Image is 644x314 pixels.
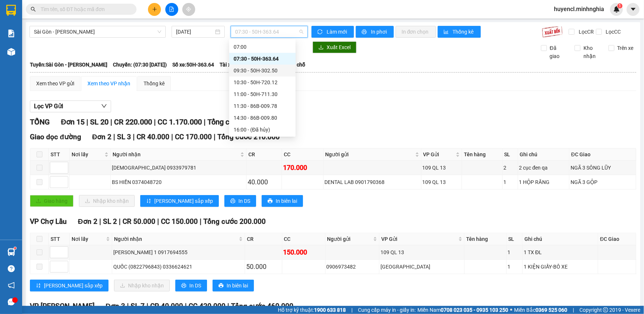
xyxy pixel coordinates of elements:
span: | [171,133,173,141]
button: sort-ascending[PERSON_NAME] sắp xếp [30,280,109,291]
span: In biên lai [276,197,297,205]
div: 1 [508,248,521,256]
span: | [157,217,159,226]
div: 1 TX ĐL [524,248,597,256]
span: Người nhận [113,150,239,158]
th: CR [247,149,282,161]
span: In phơi [371,28,388,36]
div: 09:30 - 50H-302.50 [234,66,291,75]
span: In DS [189,281,201,290]
span: aim [186,7,191,12]
span: | [110,117,112,126]
span: | [154,117,156,126]
div: 109 QL 13 [423,164,461,172]
button: sort-ascending[PERSON_NAME] sắp xếp [140,195,219,207]
span: plus [152,7,157,12]
th: ĐC Giao [569,149,636,161]
div: [DEMOGRAPHIC_DATA] 0933979781 [112,164,245,172]
input: 15/10/2025 [176,28,214,36]
div: 40.000 [248,177,281,187]
div: 2 [504,164,517,172]
span: Chuyến: (07:30 [DATE]) [113,61,167,69]
div: 1 HỘP RĂNG [519,178,568,186]
span: In DS [238,197,250,205]
span: search [31,7,36,12]
span: CR 40.000 [150,302,183,310]
span: Người gửi [326,150,414,158]
div: 10:30 - 50H-720.12 [234,78,291,86]
div: 2 cục đen qa [519,164,568,172]
th: CR [245,233,282,245]
span: | [133,133,135,141]
span: | [119,217,121,226]
span: Hỗ trợ kỹ thuật: [278,306,346,314]
th: ĐC Giao [598,233,636,245]
div: Xem theo VP gửi [36,79,74,88]
span: CC 170.000 [175,133,212,141]
th: STT [49,233,70,245]
span: Đã giao [547,44,569,60]
div: 109 QL 13 [380,248,463,256]
span: Nơi lấy [72,150,103,158]
div: QUỐC (0822796843) 0336624621 [113,263,243,271]
td: 109 QL 13 [421,161,462,175]
span: Tài xế: [220,61,235,69]
span: Tổng cước 200.000 [203,217,266,226]
button: In đơn chọn [396,26,436,38]
div: Xem theo VP nhận [87,79,130,88]
span: sort-ascending [36,283,41,289]
th: Ghi chú [518,149,569,161]
button: downloadNhập kho nhận [79,195,135,207]
span: | [86,117,88,126]
span: notification [8,282,15,289]
img: 9k= [542,26,563,38]
span: Miền Bắc [514,306,567,314]
div: Thống kê [144,79,165,88]
span: CC 1.170.000 [158,117,202,126]
span: [PERSON_NAME] sắp xếp [154,197,213,205]
button: downloadXuất Excel [313,41,357,53]
span: caret-down [630,6,637,13]
span: Số xe: 50H-363.64 [172,61,214,69]
span: CR 50.000 [123,217,155,226]
span: [PERSON_NAME] sắp xếp [44,281,103,290]
span: Người nhận [114,235,237,243]
img: icon-new-feature [613,6,620,13]
span: question-circle [8,265,15,272]
span: | [227,302,229,310]
span: bar-chart [444,29,450,35]
span: CC 420.000 [189,302,225,310]
th: Tên hàng [462,149,502,161]
div: 150.000 [283,247,324,257]
strong: 0708 023 035 - 0935 103 250 [441,307,508,313]
div: 1 [508,263,521,271]
span: Thống kê [453,28,475,36]
th: CC [282,149,323,161]
span: down [101,103,107,109]
td: NGÃ 3 GỘP [569,175,636,190]
div: DENTAL LAB 0901790368 [325,178,420,186]
span: Lọc VP Gửi [34,102,63,111]
span: Tổng cước 1.390.000 [207,117,277,126]
button: printerIn phơi [356,26,394,38]
span: | [147,302,148,310]
span: Giao dọc đường [30,133,81,141]
th: SL [503,149,518,161]
span: VP Gửi [381,235,457,243]
span: Cung cấp máy in - giấy in: [358,306,416,314]
span: Lọc CR [576,28,595,36]
button: bar-chartThống kê [438,26,481,38]
span: printer [181,283,186,289]
td: 109 QL 13 [421,175,462,190]
span: Trên xe [614,44,637,52]
span: printer [230,198,235,204]
span: | [351,306,352,314]
div: 07:00 [234,43,291,51]
div: 07:30 - 50H-363.64 [234,55,291,63]
div: 170.000 [283,163,322,173]
span: VP Chợ Lầu [30,217,67,226]
button: printerIn biên lai [262,195,303,207]
div: 1 [504,178,517,186]
td: 109 QL 13 [379,245,465,260]
span: | [214,133,216,141]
